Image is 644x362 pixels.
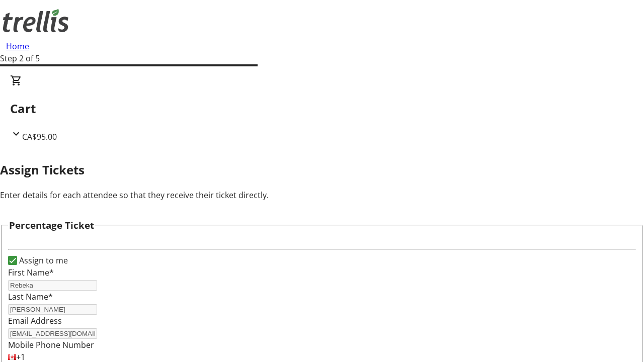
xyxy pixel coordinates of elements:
[22,131,57,142] span: CA$95.00
[8,315,62,326] label: Email Address
[8,267,54,278] label: First Name*
[17,254,68,266] label: Assign to me
[9,218,94,232] h3: Percentage Ticket
[8,291,53,302] label: Last Name*
[10,74,634,143] div: CartCA$95.00
[8,339,94,350] label: Mobile Phone Number
[10,100,634,118] h2: Cart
